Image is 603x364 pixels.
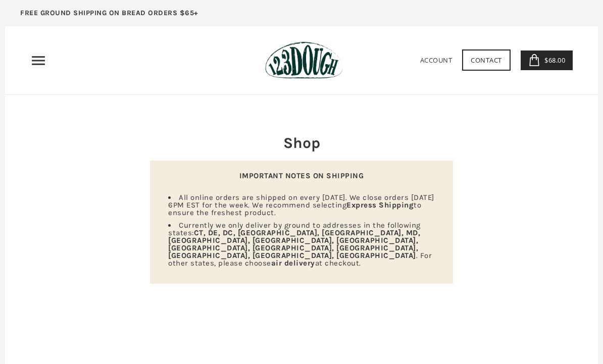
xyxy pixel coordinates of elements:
[168,228,420,260] strong: CT, DE, DC, [GEOGRAPHIC_DATA], [GEOGRAPHIC_DATA], MD, [GEOGRAPHIC_DATA], [GEOGRAPHIC_DATA], [GEOG...
[239,171,364,180] strong: IMPORTANT NOTES ON SHIPPING
[168,221,432,268] span: Currently we only deliver by ground to addresses in the following states: . For other states, ple...
[542,56,565,65] span: $68.00
[521,50,573,70] a: $68.00
[168,193,434,217] span: All online orders are shipped on every [DATE]. We close orders [DATE] 6PM EST for the week. We re...
[265,41,342,79] img: 123Dough Bakery
[5,5,214,26] a: FREE GROUND SHIPPING ON BREAD ORDERS $65+
[20,8,198,19] p: FREE GROUND SHIPPING ON BREAD ORDERS $65+
[420,56,453,65] a: Account
[150,132,453,153] h2: Shop
[271,258,315,268] strong: air delivery
[346,200,414,210] strong: Express Shipping
[30,53,46,69] nav: Primary
[462,49,511,71] a: Contact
